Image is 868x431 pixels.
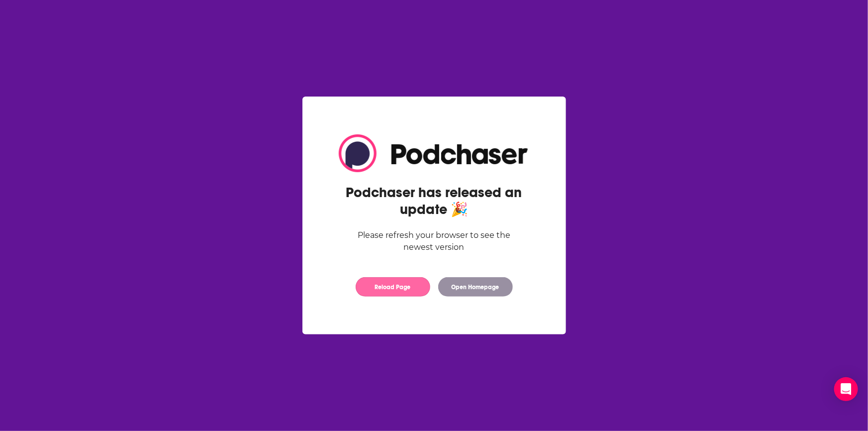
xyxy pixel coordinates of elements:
[339,229,530,253] div: Please refresh your browser to see the newest version
[834,377,858,401] div: Open Intercom Messenger
[339,134,530,172] img: Logo
[356,277,430,297] button: Reload Page
[438,277,513,297] button: Open Homepage
[339,184,530,218] h2: Podchaser has released an update 🎉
